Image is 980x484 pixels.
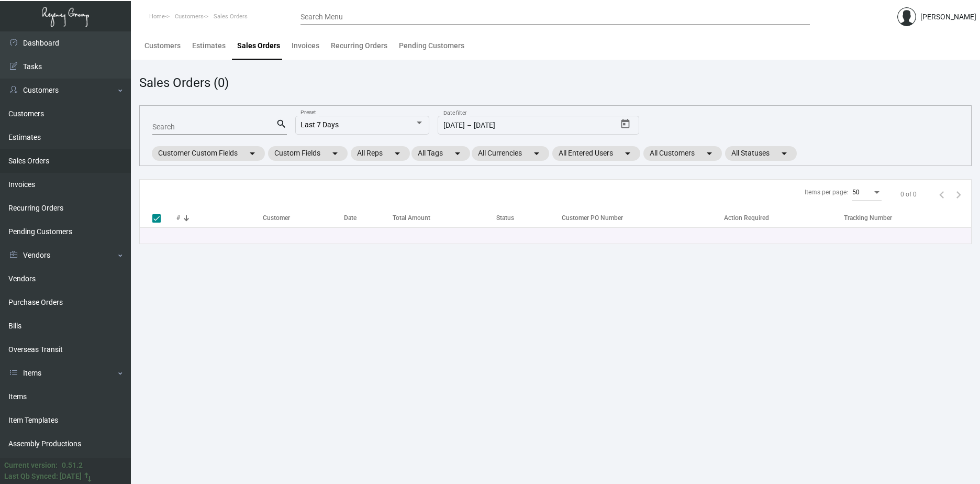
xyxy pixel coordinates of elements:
[496,213,514,223] div: Status
[778,147,790,160] mat-icon: arrow_drop_down
[276,118,287,130] mat-icon: search
[474,122,559,130] input: End date
[214,13,248,20] span: Sales Orders
[467,122,472,130] span: –
[472,146,549,161] mat-chip: All Currencies
[552,146,640,161] mat-chip: All Entered Users
[175,13,204,20] span: Customers
[144,40,181,51] div: Customers
[643,146,722,161] mat-chip: All Customers
[933,186,950,203] button: Previous page
[149,13,165,20] span: Home
[852,189,882,196] mat-select: Items per page:
[176,213,180,223] div: #
[920,12,976,23] div: [PERSON_NAME]
[805,188,848,197] div: Items per page:
[844,213,971,223] div: Tracking Number
[344,213,393,223] div: Date
[411,146,470,161] mat-chip: All Tags
[724,213,844,223] div: Action Required
[621,147,634,160] mat-icon: arrow_drop_down
[329,147,341,160] mat-icon: arrow_drop_down
[443,122,465,130] input: Start date
[391,147,404,160] mat-icon: arrow_drop_down
[300,120,339,129] span: Last 7 Days
[496,213,556,223] div: Status
[246,147,259,160] mat-icon: arrow_drop_down
[703,147,716,160] mat-icon: arrow_drop_down
[530,147,543,160] mat-icon: arrow_drop_down
[617,116,634,133] button: Open calendar
[192,40,226,51] div: Estimates
[393,213,497,223] div: Total Amount
[725,146,797,161] mat-chip: All Statuses
[4,460,58,471] div: Current version:
[263,213,343,223] div: Customer
[399,40,464,51] div: Pending Customers
[292,40,319,51] div: Invoices
[62,460,83,471] div: 0.51.2
[139,73,229,92] div: Sales Orders (0)
[900,190,917,199] div: 0 of 0
[562,213,724,223] div: Customer PO Number
[263,213,290,223] div: Customer
[562,213,623,223] div: Customer PO Number
[351,146,410,161] mat-chip: All Reps
[451,147,464,160] mat-icon: arrow_drop_down
[950,186,967,203] button: Next page
[152,146,265,161] mat-chip: Customer Custom Fields
[393,213,430,223] div: Total Amount
[844,213,892,223] div: Tracking Number
[897,7,916,26] img: admin@bootstrapmaster.com
[176,213,263,223] div: #
[268,146,348,161] mat-chip: Custom Fields
[4,471,82,482] div: Last Qb Synced: [DATE]
[237,40,280,51] div: Sales Orders
[344,213,357,223] div: Date
[852,189,860,196] span: 50
[724,213,769,223] div: Action Required
[331,40,387,51] div: Recurring Orders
